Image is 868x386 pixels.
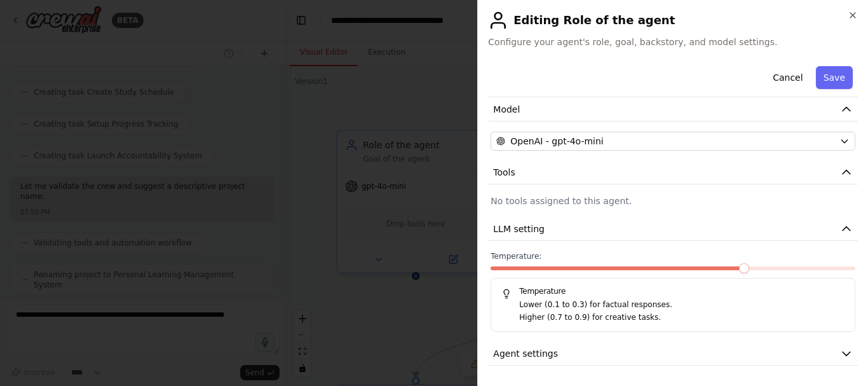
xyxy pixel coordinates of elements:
h2: Editing Role of the agent [488,10,858,31]
button: OpenAI - gpt-4o-mini [491,132,855,151]
p: Lower (0.1 to 0.3) for factual responses. [519,299,844,312]
span: Agent settings [493,347,558,360]
span: LLM setting [493,223,545,235]
button: Save [816,66,853,89]
span: OpenAI - gpt-4o-mini [510,135,603,148]
button: Agent settings [488,342,858,366]
span: Model [493,103,520,116]
button: Cancel [765,66,810,89]
span: Tools [493,166,515,179]
span: Configure your agent's role, goal, backstory, and model settings. [488,36,858,48]
span: Temperature: [491,251,541,261]
button: LLM setting [488,217,858,241]
button: Model [488,98,858,121]
p: Higher (0.7 to 0.9) for creative tasks. [519,312,844,324]
button: Tools [488,161,858,184]
p: No tools assigned to this agent. [491,195,855,207]
h5: Temperature [501,286,844,296]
